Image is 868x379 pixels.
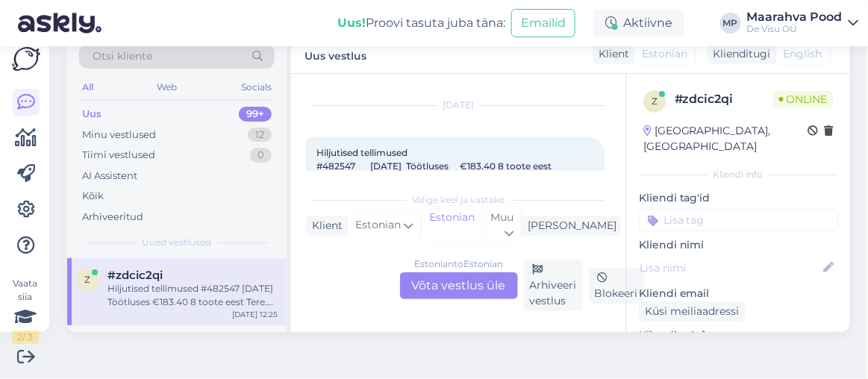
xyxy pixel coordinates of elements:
[639,301,745,322] div: Küsi meiliaadressi
[305,44,366,64] label: Uus vestlus
[524,260,583,311] div: Arhiveeri vestlus
[639,209,838,231] input: Lisa tag
[82,169,137,184] div: AI Assistent
[82,128,156,142] div: Minu vestlused
[422,207,482,245] div: Estonian
[784,46,822,62] span: English
[306,218,343,234] div: Klient
[306,98,611,112] div: [DATE]
[720,13,741,34] div: MP
[639,328,838,343] p: Kliendi telefon
[79,78,96,97] div: All
[643,123,808,154] div: [GEOGRAPHIC_DATA], [GEOGRAPHIC_DATA]
[143,236,212,249] span: Uued vestlused
[239,107,272,122] div: 99+
[250,148,272,163] div: 0
[639,286,838,301] p: Kliendi email
[639,168,838,181] div: Kliendi info
[589,268,644,304] div: Blokeeri
[639,237,838,253] p: Kliendi nimi
[337,14,505,32] div: Proovi tasuta juba täna:
[490,210,513,224] span: Muu
[82,210,143,225] div: Arhiveeritud
[12,47,40,71] img: Askly Logo
[238,78,275,97] div: Socials
[522,218,616,234] div: [PERSON_NAME]
[747,11,859,35] a: Maarahva PoodDe Visu OÜ
[652,95,658,107] span: z
[93,48,152,64] span: Otsi kliente
[232,309,278,320] div: [DATE] 12:25
[675,90,773,108] div: # zdcic2qi
[708,46,771,62] div: Klienditugi
[511,9,575,37] button: Emailid
[355,217,401,234] span: Estonian
[593,10,684,37] div: Aktiivne
[640,260,821,276] input: Lisa nimi
[593,46,629,62] div: Klient
[773,91,834,107] span: Online
[747,23,843,35] div: De Visu OÜ
[747,11,843,23] div: Maarahva Pood
[107,269,163,282] span: #zdcic2qi
[82,189,104,204] div: Kõik
[639,190,838,206] p: Kliendi tag'id
[154,78,181,97] div: Web
[316,147,569,252] span: Hiljutised tellimused #482547 [DATE] Töötluses €183.40 8 toote eest Tere. Millisele ligikaudsele ...
[306,193,611,207] div: Valige keel ja vastake
[642,46,687,62] span: Estonian
[414,257,503,271] div: Estonian to Estonian
[107,282,278,309] div: Hiljutised tellimused #482547 [DATE] Töötluses €183.40 8 toote eest Tere. Millisele ligikaudsele ...
[337,16,366,30] b: Uus!
[400,272,518,299] div: Võta vestlus üle
[12,331,39,344] div: 2 / 3
[82,148,155,163] div: Tiimi vestlused
[248,128,272,142] div: 12
[82,107,102,122] div: Uus
[84,274,90,285] span: z
[12,277,39,344] div: Vaata siia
